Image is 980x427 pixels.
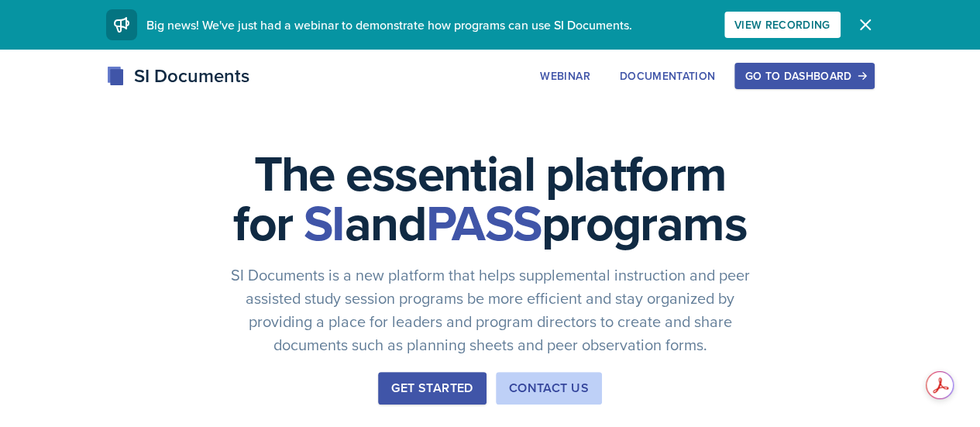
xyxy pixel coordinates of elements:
[734,63,874,89] button: Go to Dashboard
[610,63,726,89] button: Documentation
[744,70,864,82] div: Go to Dashboard
[734,19,830,31] div: View Recording
[724,12,841,38] button: View Recording
[146,16,632,33] span: Big news! We've just had a webinar to demonstrate how programs can use SI Documents.
[530,63,600,89] button: Webinar
[496,372,602,405] button: Contact Us
[540,70,590,82] div: Webinar
[509,379,589,398] div: Contact Us
[391,379,473,398] div: Get Started
[620,70,716,82] div: Documentation
[378,372,486,405] button: Get Started
[106,62,249,90] div: SI Documents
